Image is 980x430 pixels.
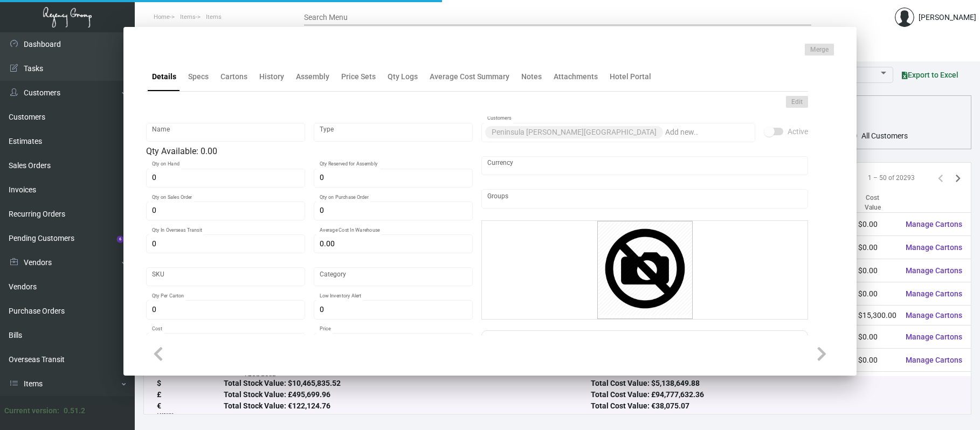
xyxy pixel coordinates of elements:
div: Qty Available: 0.00 [146,145,473,158]
span: Edit [791,98,803,107]
div: Attachments [554,71,598,82]
input: Add new.. [487,195,803,203]
div: Specs [188,71,209,82]
div: 0.51.2 [64,405,85,417]
div: Price Sets [341,71,376,82]
div: Cartons [220,71,247,82]
div: Current version: [4,405,59,417]
span: Merge [810,45,829,54]
div: History [259,71,284,82]
div: Hotel Portal [610,71,651,82]
span: Active [788,125,808,138]
div: Assembly [296,71,329,82]
input: Add new.. [665,128,750,137]
button: Merge [805,44,834,56]
div: Notes [521,71,542,82]
mat-chip: Peninsula [PERSON_NAME][GEOGRAPHIC_DATA] [485,126,663,138]
div: Details [152,71,176,82]
div: Qty Logs [388,71,418,82]
div: Average Cost Summary [430,71,509,82]
button: Edit [786,96,808,108]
